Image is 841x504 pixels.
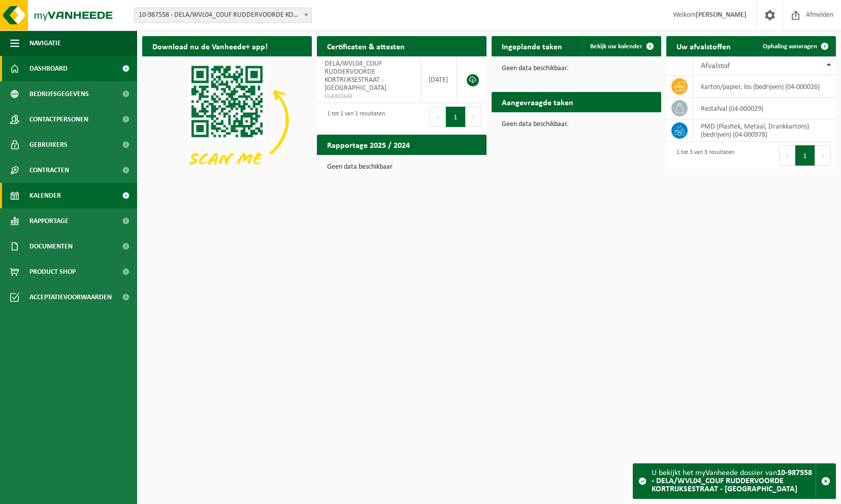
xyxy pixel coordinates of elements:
[446,107,466,127] button: 1
[29,208,69,234] span: Rapportage
[466,107,481,127] button: Next
[701,62,730,70] span: Afvalstof
[29,81,89,107] span: Bedrijfsgegevens
[322,106,385,128] div: 1 tot 1 van 1 resultaten
[652,469,812,493] strong: 10-987558 - DELA/WVL04_COUF RUDDERVOORDE KORTRIJKSESTRAAT - [GEOGRAPHIC_DATA]
[693,119,836,142] td: PMD (Plastiek, Metaal, Drankkartons) (bedrijven) (04-000978)
[492,92,584,112] h2: Aangevraagde taken
[693,76,836,98] td: karton/papier, los (bedrijven) (04-000026)
[430,107,446,127] button: Previous
[696,11,747,19] strong: [PERSON_NAME]
[317,36,415,56] h2: Certificaten & attesten
[411,154,486,175] a: Bekijk rapportage
[325,60,386,92] span: DELA/WVL04_COUF RUDDERVOORDE KORTRIJKSESTRAAT - [GEOGRAPHIC_DATA]
[779,145,795,166] button: Previous
[134,8,312,23] span: 10-987558 - DELA/WVL04_COUF RUDDERVOORDE KORTRIJKSESTRAAT - RUDDERVOORDE
[135,8,311,22] span: 10-987558 - DELA/WVL04_COUF RUDDERVOORDE KORTRIJKSESTRAAT - RUDDERVOORDE
[671,144,734,167] div: 1 tot 3 van 3 resultaten
[29,56,68,81] span: Dashboard
[795,145,815,166] button: 1
[29,183,61,208] span: Kalender
[590,43,642,50] span: Bekijk uw kalender
[421,56,457,103] td: [DATE]
[325,92,413,101] span: VLA902644
[142,36,278,56] h2: Download nu de Vanheede+ app!
[502,65,651,72] p: Geen data beschikbaar.
[582,36,660,56] a: Bekijk uw kalender
[29,259,76,285] span: Product Shop
[652,464,816,498] div: U bekijkt het myVanheede dossier van
[666,36,741,56] h2: Uw afvalstoffen
[317,135,420,154] h2: Rapportage 2025 / 2024
[492,36,572,56] h2: Ingeplande taken
[29,285,112,310] span: Acceptatievoorwaarden
[29,234,73,259] span: Documenten
[29,132,68,157] span: Gebruikers
[502,121,651,128] p: Geen data beschikbaar.
[763,43,817,50] span: Ophaling aanvragen
[29,107,88,132] span: Contactpersonen
[29,157,69,183] span: Contracten
[327,164,476,171] p: Geen data beschikbaar
[693,98,836,119] td: restafval (04-000029)
[142,56,312,184] img: Download de VHEPlus App
[755,36,835,56] a: Ophaling aanvragen
[815,145,831,166] button: Next
[29,30,61,56] span: Navigatie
